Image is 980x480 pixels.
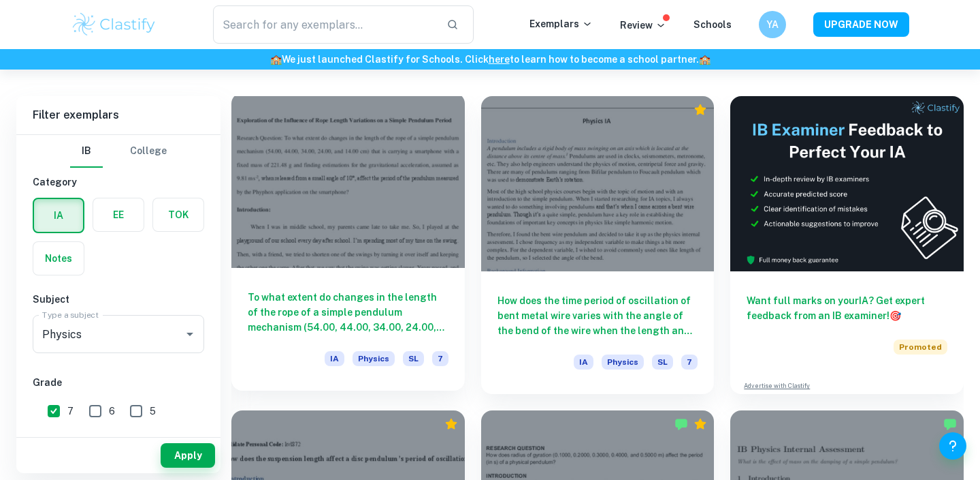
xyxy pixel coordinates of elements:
[70,135,103,168] button: IB
[759,11,786,38] button: YA
[620,18,666,33] p: Review
[231,96,465,394] a: To what extent do changes in the length of the rope of a simple pendulum mechanism (54.00, 44.00,...
[652,355,673,370] span: SL
[93,198,144,231] button: EE
[730,96,964,394] a: Want full marks on yourIA? Get expert feedback from an IB examiner!PromotedAdvertise with Clastify
[529,16,593,31] p: Exemplars
[248,290,448,335] h6: To what extent do changes in the length of the rope of a simple pendulum mechanism (54.00, 44.00,...
[574,355,593,370] span: IA
[481,96,715,394] a: How does the time period of oscillation of bent metal wire varies with the angle of the bend of t...
[33,242,84,275] button: Notes
[180,325,199,344] button: Open
[730,96,964,271] img: Thumbnail
[674,417,688,431] img: Marked
[432,351,448,366] span: 7
[67,404,73,419] span: 7
[353,351,395,366] span: Physics
[497,293,698,338] h6: How does the time period of oscillation of bent metal wire varies with the angle of the bend of t...
[444,417,458,431] div: Premium
[602,355,644,370] span: Physics
[693,103,707,117] div: Premium
[33,292,204,307] h6: Subject
[325,351,344,366] span: IA
[813,12,909,37] button: UPGRADE NOW
[109,404,115,419] span: 6
[894,340,947,355] span: Promoted
[744,381,810,391] a: Advertise with Clastify
[699,54,710,65] span: 🏫
[71,11,157,38] img: Clastify logo
[16,96,220,134] h6: Filter exemplars
[681,355,698,370] span: 7
[939,432,966,460] button: Help and Feedback
[70,135,167,168] div: Filter type choice
[161,443,215,468] button: Apply
[943,417,957,431] img: Marked
[747,293,947,323] h6: Want full marks on your IA ? Get expert feedback from an IB examiner!
[889,310,901,321] span: 🎯
[270,54,282,65] span: 🏫
[765,17,781,32] h6: YA
[3,52,977,67] h6: We just launched Clastify for Schools. Click to learn how to become a school partner.
[42,309,99,320] label: Type a subject
[33,175,204,190] h6: Category
[130,135,167,168] button: College
[403,351,424,366] span: SL
[213,5,436,44] input: Search for any exemplars...
[693,19,732,30] a: Schools
[34,199,83,232] button: IA
[153,198,203,231] button: TOK
[33,375,204,390] h6: Grade
[693,417,707,431] div: Premium
[150,404,156,419] span: 5
[489,54,510,65] a: here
